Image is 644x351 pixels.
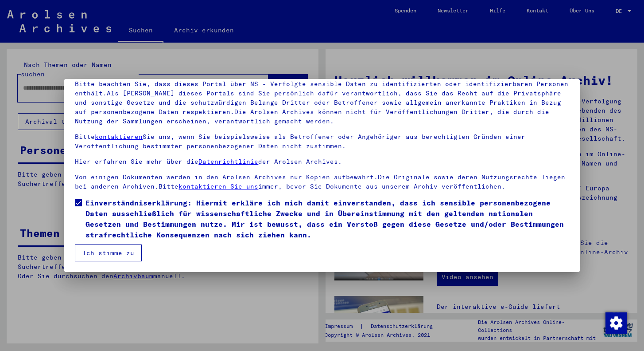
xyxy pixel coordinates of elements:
span: Einverständniserklärung: Hiermit erkläre ich mich damit einverstanden, dass ich sensible personen... [85,197,569,240]
a: kontaktieren Sie uns [178,182,258,190]
a: kontaktieren [95,133,143,141]
p: Von einigen Dokumenten werden in den Arolsen Archives nur Kopien aufbewahrt.Die Originale sowie d... [75,173,569,191]
button: Ich stimme zu [75,245,142,261]
p: Hier erfahren Sie mehr über die der Arolsen Archives. [75,157,569,166]
a: Datenrichtlinie [198,158,258,166]
img: Zustimmung ändern [605,312,627,334]
p: Bitte Sie uns, wenn Sie beispielsweise als Betroffener oder Angehöriger aus berechtigten Gründen ... [75,132,569,151]
p: Bitte beachten Sie, dass dieses Portal über NS - Verfolgte sensible Daten zu identifizierten oder... [75,79,569,126]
